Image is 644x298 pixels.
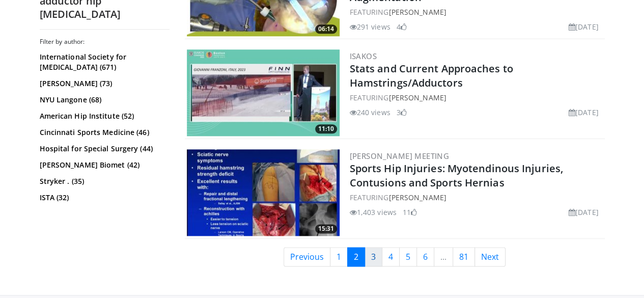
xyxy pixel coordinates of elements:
[185,247,605,266] nav: Search results pages
[350,21,390,32] li: 291 views
[40,176,167,186] a: Stryker . (35)
[187,149,340,236] a: 15:31
[350,92,603,103] div: FEATURING
[40,193,167,203] a: ISTA (32)
[569,207,599,218] li: [DATE]
[350,192,603,203] div: FEATURING
[187,49,340,136] img: bde67fe4-8990-4515-9ea8-d632d6ea53d8.300x170_q85_crop-smart_upscale.jpg
[40,38,170,46] h3: Filter by author:
[365,247,382,266] a: 3
[382,247,400,266] a: 4
[350,62,513,90] a: Stats and Current Approaches to Hamstrings/Adductors
[315,124,337,133] span: 11:10
[40,160,167,170] a: [PERSON_NAME] Biomet (42)
[350,7,603,17] div: FEATURING
[284,247,330,266] a: Previous
[569,107,599,118] li: [DATE]
[315,24,337,34] span: 06:14
[399,247,417,266] a: 5
[397,107,407,118] li: 3
[40,95,167,105] a: NYU Langone (68)
[388,93,446,102] a: [PERSON_NAME]
[403,207,417,218] li: 11
[40,111,167,121] a: American Hip Institute (52)
[40,78,167,89] a: [PERSON_NAME] (73)
[40,127,167,138] a: Cincinnati Sports Medicine (46)
[350,107,390,118] li: 240 views
[474,247,506,266] a: Next
[315,224,337,233] span: 15:31
[397,21,407,32] li: 4
[388,7,446,17] a: [PERSON_NAME]
[40,52,167,72] a: International Society for [MEDICAL_DATA] (671)
[187,149,340,236] img: 142a939a-0579-4a07-92a7-e5af25d646ec.300x170_q85_crop-smart_upscale.jpg
[350,207,397,218] li: 1,403 views
[350,151,449,161] a: [PERSON_NAME] Meeting
[388,193,446,202] a: [PERSON_NAME]
[569,21,599,32] li: [DATE]
[187,49,340,136] a: 11:10
[347,247,365,266] a: 2
[40,144,167,154] a: Hospital for Special Surgery (44)
[416,247,434,266] a: 6
[350,161,563,189] a: Sports Hip Injuries: Myotendinous Injuries, Contusions and Sports Hernias
[330,247,348,266] a: 1
[453,247,475,266] a: 81
[350,51,377,61] a: ISAKOS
